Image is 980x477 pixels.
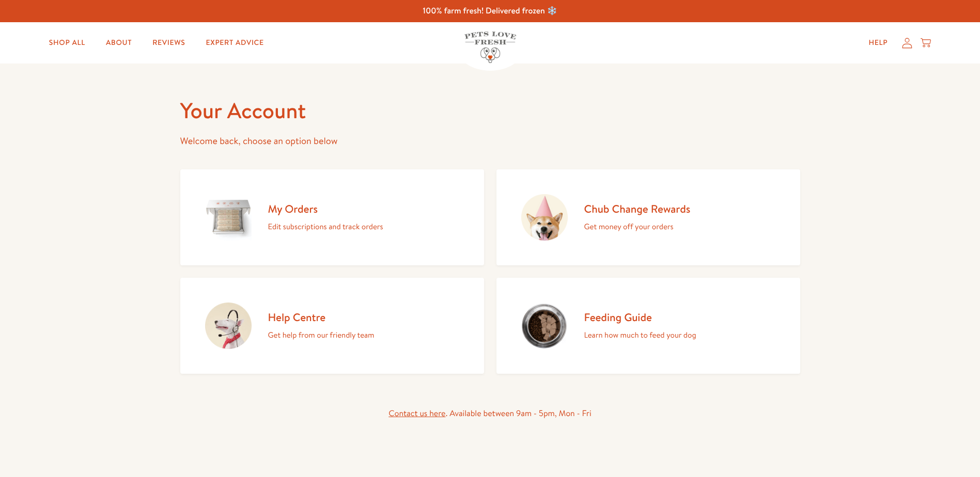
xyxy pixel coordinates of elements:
a: Shop All [41,33,94,53]
p: Learn how much to feed your dog [584,328,696,342]
img: Pets Love Fresh [464,31,516,63]
a: Contact us here [388,408,445,419]
div: . Available between 9am - 5pm, Mon - Fri [180,407,800,421]
a: Help Centre Get help from our friendly team [180,278,484,374]
a: My Orders Edit subscriptions and track orders [180,169,484,265]
p: Welcome back, choose an option below [180,133,800,149]
a: Help [860,33,896,53]
h1: Your Account [180,97,800,125]
h2: My Orders [268,202,383,216]
h2: Feeding Guide [584,310,696,324]
a: About [98,33,140,53]
a: Chub Change Rewards Get money off your orders [496,169,800,265]
h2: Chub Change Rewards [584,202,691,216]
a: Reviews [144,33,193,53]
a: Feeding Guide Learn how much to feed your dog [496,278,800,374]
p: Edit subscriptions and track orders [268,220,383,233]
h2: Help Centre [268,310,375,324]
a: Expert Advice [198,33,272,53]
p: Get money off your orders [584,220,691,233]
p: Get help from our friendly team [268,328,375,342]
